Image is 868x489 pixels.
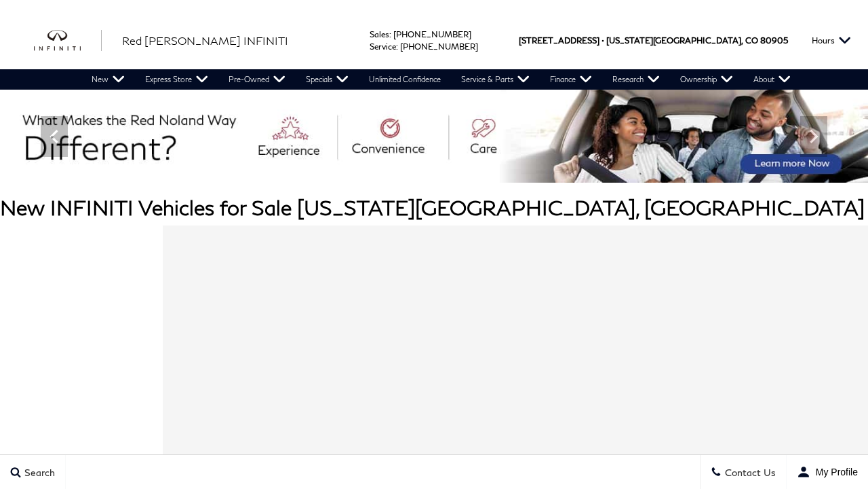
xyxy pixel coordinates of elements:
a: [STREET_ADDRESS] • [US_STATE][GEOGRAPHIC_DATA], CO 80905 [519,35,788,46]
a: Express Store [135,69,218,90]
span: : [396,41,398,52]
a: Specials [296,69,359,90]
span: 80905 [760,12,788,69]
span: [US_STATE][GEOGRAPHIC_DATA], [606,12,743,69]
a: Service & Parts [451,69,540,90]
span: Contact Us [722,467,776,478]
nav: Main Navigation [81,69,801,90]
a: Ownership [670,69,743,90]
span: My Profile [810,467,858,477]
button: user-profile-menu [787,455,868,489]
span: CO [745,12,758,69]
a: Red [PERSON_NAME] INFINITI [122,33,288,49]
img: INFINITI [34,30,102,52]
a: [PHONE_NUMBER] [400,41,478,52]
span: : [389,29,391,39]
a: [PHONE_NUMBER] [393,29,471,39]
a: Unlimited Confidence [359,69,451,90]
span: Search [21,467,55,478]
a: About [743,69,801,90]
a: infiniti [34,30,102,52]
span: Service [370,41,396,52]
button: Open the hours dropdown [805,12,858,69]
a: New [81,69,135,90]
a: Finance [540,69,602,90]
span: Sales [370,29,389,39]
a: Pre-Owned [218,69,296,90]
span: Red [PERSON_NAME] INFINITI [122,34,288,47]
a: Research [602,69,670,90]
span: [STREET_ADDRESS] • [519,12,604,69]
